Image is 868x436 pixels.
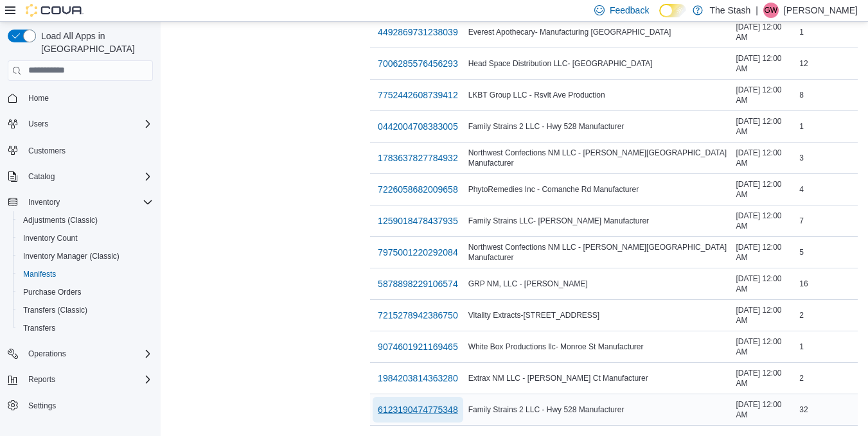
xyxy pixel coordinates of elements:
div: [DATE] 12:00 AM [733,19,797,45]
span: 1 [799,121,804,132]
img: Cova [26,4,84,17]
p: | [756,3,758,18]
span: Family Strains 2 LLC - Hwy 528 Manufacturer [468,121,624,132]
button: Purchase Orders [13,283,158,301]
button: Customers [3,141,158,159]
button: Inventory Count [13,229,158,247]
span: Northwest Confections NM LLC - [PERSON_NAME][GEOGRAPHIC_DATA] Manufacturer [468,242,731,263]
button: Inventory [3,193,158,211]
button: 7226058682009658 [373,177,463,202]
button: Settings [3,396,158,415]
button: 7215278942386750 [373,302,463,328]
button: Home [3,89,158,107]
button: Catalog [3,168,158,186]
span: 7006285576456293 [378,57,458,70]
span: Home [23,90,153,106]
button: 1783637827784932 [373,145,463,171]
div: [DATE] 12:00 AM [733,114,797,139]
span: Adjustments (Classic) [23,215,98,225]
span: 7226058682009658 [378,183,458,196]
button: 4492869731238039 [373,19,463,45]
div: [DATE] 12:00 AM [733,208,797,234]
div: [DATE] 12:00 AM [733,82,797,108]
span: Head Space Distribution LLC- [GEOGRAPHIC_DATA] [468,58,653,69]
span: Vitality Extracts-[STREET_ADDRESS] [468,310,600,320]
span: Transfers [18,320,153,336]
div: [DATE] 12:00 AM [733,397,797,423]
div: [DATE] 12:00 AM [733,240,797,265]
span: 16 [799,279,808,289]
span: Transfers (Classic) [18,302,153,318]
button: Inventory [23,195,65,210]
div: [DATE] 12:00 AM [733,271,797,297]
span: Operations [28,349,66,359]
span: Inventory Count [18,231,153,246]
span: 32 [799,405,808,415]
span: Reports [28,374,55,385]
span: Reports [23,372,153,387]
span: Load All Apps in [GEOGRAPHIC_DATA] [36,30,153,55]
span: Inventory [28,197,60,207]
button: Users [3,115,158,133]
button: Inventory Manager (Classic) [13,247,158,265]
span: Inventory Count [23,233,78,243]
span: Customers [28,146,66,156]
a: Home [23,91,54,106]
a: Inventory Manager (Classic) [18,249,125,264]
span: Inventory Manager (Classic) [23,251,120,261]
div: [DATE] 12:00 AM [733,365,797,391]
button: Operations [3,345,158,363]
span: 1259018478437935 [378,214,458,227]
span: Family Strains 2 LLC - Hwy 528 Manufacturer [468,405,624,415]
span: Dark Mode [659,17,660,18]
div: [DATE] 12:00 AM [733,145,797,171]
span: 7752442608739412 [378,89,458,101]
button: 1984203814363280 [373,365,463,391]
span: 8 [799,90,804,100]
a: Inventory Count [18,231,83,246]
span: 7 [799,216,804,226]
span: 2 [799,373,804,383]
span: 6123190474775348 [378,403,458,416]
button: 6123190474775348 [373,397,463,423]
span: Purchase Orders [18,284,153,300]
span: Catalog [28,171,55,182]
span: PhytoRemedies Inc - Comanche Rd Manufacturer [468,184,639,195]
a: Adjustments (Classic) [18,213,103,228]
span: GRP NM, LLC - [PERSON_NAME] [468,279,588,289]
button: Reports [3,371,158,388]
span: Extrax NM LLC - [PERSON_NAME] Ct Manufacturer [468,373,648,383]
button: Users [23,116,53,132]
button: 7975001220292084 [373,240,463,265]
span: Settings [28,401,56,411]
span: Operations [23,346,153,362]
p: The Stash [709,3,750,18]
button: 7752442608739412 [373,82,463,108]
span: 4 [799,184,804,195]
a: Settings [23,398,61,414]
button: 1259018478437935 [373,208,463,234]
span: 1984203814363280 [378,372,458,385]
span: 2 [799,310,804,320]
button: Operations [23,346,71,362]
button: Transfers [13,319,158,337]
span: 1783637827784932 [378,152,458,164]
button: Transfers (Classic) [13,301,158,319]
span: Inventory [23,195,153,210]
a: Transfers (Classic) [18,302,93,318]
span: Family Strains LLC- [PERSON_NAME] Manufacturer [468,216,649,226]
button: 7006285576456293 [373,51,463,76]
span: Feedback [610,4,649,17]
span: Transfers [23,323,55,333]
span: 7975001220292084 [378,246,458,259]
div: [DATE] 12:00 AM [733,334,797,360]
span: Customers [23,142,153,158]
span: 5878898229106574 [378,277,458,290]
span: Northwest Confections NM LLC - [PERSON_NAME][GEOGRAPHIC_DATA] Manufacturer [468,148,731,168]
button: Manifests [13,265,158,283]
button: Adjustments (Classic) [13,211,158,229]
span: 0442004708383005 [378,120,458,133]
div: [DATE] 12:00 AM [733,302,797,328]
span: Catalog [23,169,153,184]
span: 4492869731238039 [378,26,458,39]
